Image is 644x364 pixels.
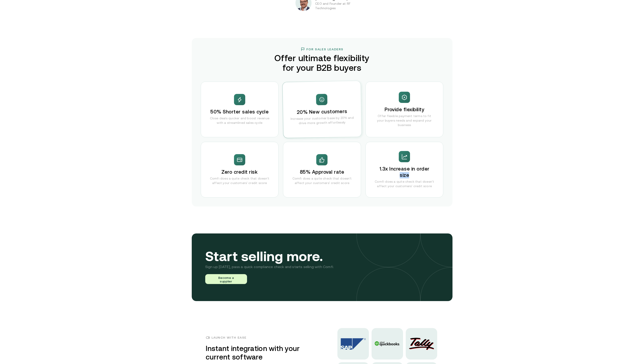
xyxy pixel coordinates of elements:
[319,96,325,103] img: spark
[319,157,325,163] img: spark
[212,336,247,339] h4: Launch with ease
[300,169,344,175] h3: 85% Approval rate
[385,107,424,113] h3: Provide flexibility
[288,115,357,126] p: Increase your customer base by 20% and drive more growth effortlessly
[341,338,366,350] img: Sap logo
[269,53,375,73] h2: Offer ultimate flexibility for your B2B buyers
[297,108,348,115] h3: 20% New customers
[206,344,305,361] h3: Instant integration with your current software
[292,176,352,185] p: Comfi does a quite check that doesn't affect your customers' credit score
[205,264,334,270] p: Sign up [DATE], pass a quick compliance check and starts selling with Comfi.
[236,96,243,103] img: spark
[210,109,269,115] h3: 50% Shorter sales cycle
[375,166,434,178] h3: 1.3x Increase in order size
[315,1,361,10] p: CEO and Founder at RF Technologies
[205,274,247,284] button: Become a supplier
[409,338,434,350] img: Tally logo
[301,47,305,51] img: flag
[375,179,434,188] p: Comfi does a quite check that doesn't affect your customers' credit score
[401,153,408,160] img: spark
[210,116,270,125] p: Close deals quicker and boost revenue with a streamlined sales cycle
[210,176,270,185] p: Comfi does a quite check that doesn't affect your customers' credit score
[221,169,258,175] h3: Zero credit risk
[205,251,334,262] h3: Start selling more.
[375,114,434,127] p: Offer flexible payment terms to fit your buyers needs and expand your business
[206,335,210,340] img: payments
[306,47,343,51] h3: For Sales Leaders
[375,341,400,346] img: Quickbooks logo
[236,157,243,163] img: spark
[401,94,408,101] img: spark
